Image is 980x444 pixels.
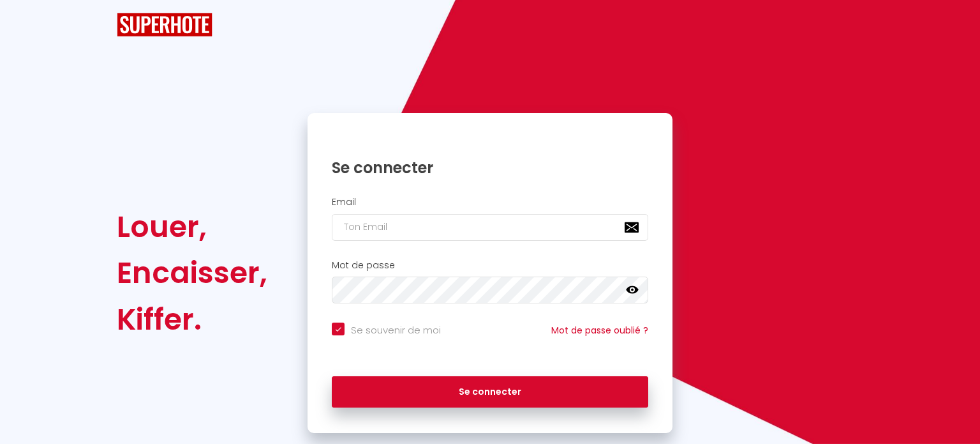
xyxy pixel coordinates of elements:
div: Louer, [117,204,267,250]
h2: Mot de passe [332,260,648,271]
h1: Se connecter [332,158,648,178]
h2: Email [332,197,648,208]
div: Kiffer. [117,296,267,342]
input: Ton Email [332,214,648,241]
button: Se connecter [332,376,648,408]
a: Mot de passe oublié ? [551,324,648,337]
img: SuperHote logo [117,13,212,36]
div: Encaisser, [117,250,267,296]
